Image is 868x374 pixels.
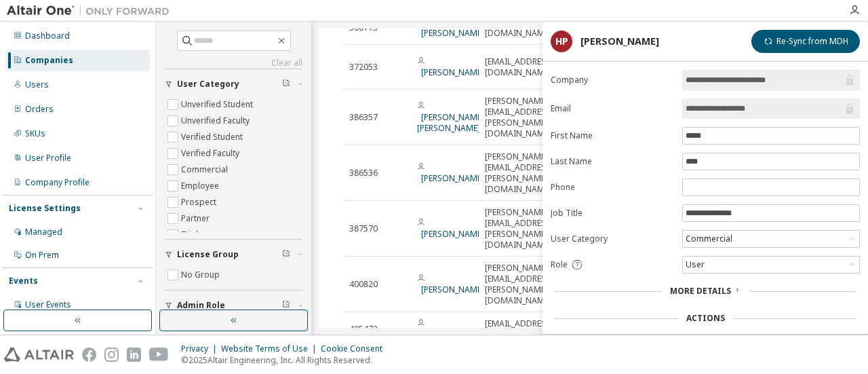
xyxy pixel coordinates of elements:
[25,55,73,66] div: Companies
[181,210,212,227] label: Partner
[349,279,378,290] span: 400820
[181,113,252,129] label: Unverified Faculty
[551,103,674,114] label: Email
[683,231,859,247] div: Commercial
[684,231,734,246] div: Commercial
[25,104,54,115] div: Orders
[421,284,484,295] a: [PERSON_NAME]
[221,343,321,354] div: Website Terms of Use
[9,203,81,214] div: License Settings
[485,151,553,195] span: [PERSON_NAME][EMAIL_ADDRESS][PERSON_NAME][DOMAIN_NAME]
[25,79,49,90] div: Users
[485,318,553,340] span: [EMAIL_ADDRESS][DOMAIN_NAME]
[25,250,59,261] div: On Prem
[127,348,141,362] img: linkedin.svg
[177,249,239,260] span: License Group
[485,96,553,139] span: [PERSON_NAME][EMAIL_ADDRESS][PERSON_NAME][DOMAIN_NAME]
[165,240,302,269] button: License Group
[165,291,302,320] button: Admin Role
[9,276,38,286] div: Events
[485,263,553,306] span: [PERSON_NAME][EMAIL_ADDRESS][PERSON_NAME][DOMAIN_NAME]
[181,178,222,194] label: Employee
[321,343,391,354] div: Cookie Consent
[181,194,219,210] label: Prospect
[580,36,659,47] div: [PERSON_NAME]
[686,313,725,324] div: Actions
[551,259,568,270] span: Role
[165,69,302,99] button: User Category
[181,145,242,162] label: Verified Faculty
[551,208,674,219] label: Job Title
[165,58,302,69] a: Clear all
[104,348,119,362] img: instagram.svg
[551,130,674,141] label: First Name
[551,156,674,167] label: Last Name
[181,354,391,366] p: © 2025 Altair Engineering, Inc. All Rights Reserved.
[25,128,45,139] div: SKUs
[181,267,222,283] label: No Group
[181,129,245,145] label: Verified Student
[177,79,239,90] span: User Category
[349,112,378,123] span: 386357
[181,162,231,178] label: Commercial
[417,111,484,134] a: [PERSON_NAME] [PERSON_NAME]
[421,27,484,39] a: [PERSON_NAME]
[25,227,62,238] div: Managed
[485,207,553,250] span: [PERSON_NAME][EMAIL_ADDRESS][PERSON_NAME][DOMAIN_NAME]
[551,182,674,193] label: Phone
[282,79,290,90] span: Clear filter
[181,343,221,354] div: Privacy
[551,31,572,52] div: HP
[282,300,290,311] span: Clear filter
[421,172,484,184] a: [PERSON_NAME]
[485,56,553,78] span: [EMAIL_ADDRESS][DOMAIN_NAME]
[551,75,674,86] label: Company
[4,348,74,362] img: altair_logo.svg
[82,348,96,362] img: facebook.svg
[683,257,859,273] div: User
[25,31,70,41] div: Dashboard
[670,285,731,297] span: More Details
[349,168,378,179] span: 386536
[25,177,90,188] div: Company Profile
[421,67,484,78] a: [PERSON_NAME]
[421,228,484,240] a: [PERSON_NAME]
[25,299,71,310] div: User Events
[177,300,225,311] span: Admin Role
[7,4,176,18] img: Altair One
[282,249,290,260] span: Clear filter
[25,153,71,164] div: User Profile
[684,257,707,272] div: User
[349,324,378,335] span: 405472
[181,227,201,243] label: Trial
[149,348,169,362] img: youtube.svg
[181,96,256,113] label: Unverified Student
[551,233,674,244] label: User Category
[349,223,378,234] span: 387570
[751,30,860,53] button: Re-Sync from MDH
[349,62,378,73] span: 372053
